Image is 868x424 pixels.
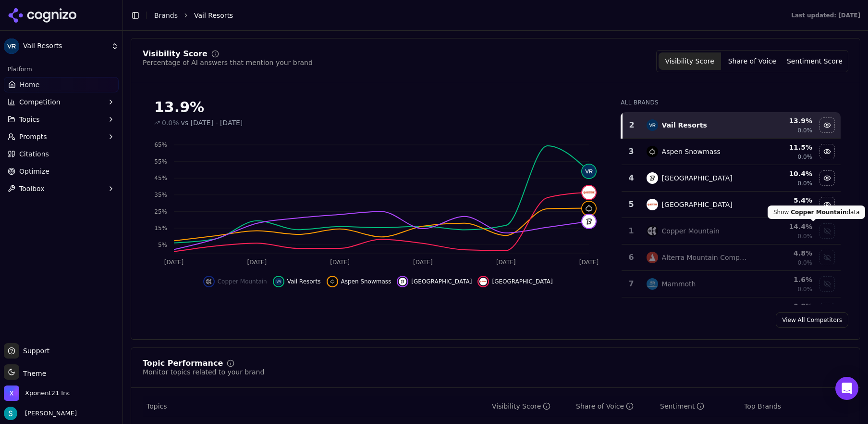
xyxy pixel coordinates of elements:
button: Show copper mountain data [203,276,267,287]
span: Top Brands [744,401,781,411]
span: 0.0% [797,127,812,134]
button: Open user button [4,407,77,420]
span: Optimize [19,167,49,176]
span: Topics [147,401,167,411]
span: 0.0% [797,153,812,161]
div: Visibility Score [492,401,550,411]
button: Topics [4,112,119,127]
a: Citations [4,146,119,162]
div: Sentiment [660,401,704,411]
th: visibilityScore [488,396,572,417]
img: vail resorts [647,119,658,131]
th: sentiment [656,396,740,417]
div: Share of Voice [576,401,634,411]
span: Citations [19,149,49,159]
span: [GEOGRAPHIC_DATA] [411,278,472,285]
div: All Brands [621,99,841,106]
th: shareOfVoice [572,396,656,417]
div: 13.9 % [756,116,812,126]
div: 4.8 % [756,248,812,258]
span: 0.0% [797,285,812,293]
tr: 6alterra mountain companyAlterra Mountain Company4.8%0.0%Show alterra mountain company data [622,244,841,271]
span: Xponent21 Inc [25,389,71,398]
button: Open organization switcher [4,385,71,401]
div: 6 [625,252,636,263]
div: Aspen Snowmass [662,147,721,156]
div: 5.4 % [756,195,812,205]
div: 3 [625,146,636,157]
button: Hide aspen snowmass data [819,144,835,159]
span: Vail Resorts [194,11,233,20]
div: Copper Mountain [662,226,720,236]
img: mammoth [647,278,658,290]
button: Hide vail resorts data [819,117,835,133]
button: Show northstar california data [819,303,835,318]
tr: 1copper mountainCopper Mountain14.4%0.0%Show copper mountain data [622,218,841,244]
button: Show copper mountain data [819,223,835,239]
div: [GEOGRAPHIC_DATA] [662,200,733,209]
button: Hide beaver creek data [819,170,835,186]
div: 0.8 % [756,301,812,311]
img: Xponent21 Inc [4,385,19,401]
button: Sentiment Score [783,52,846,70]
span: Prompts [19,132,47,141]
button: Show alterra mountain company data [819,250,835,265]
div: Percentage of AI answers that mention your brand [143,58,313,67]
span: Vail Resorts [23,42,107,51]
span: Copper Mountain [218,278,267,285]
tspan: [DATE] [496,259,516,266]
div: Platform [4,62,119,77]
div: 1 [625,225,636,237]
div: 2 [626,119,636,131]
tspan: [DATE] [413,259,433,266]
div: Topic Performance [143,360,223,367]
tspan: [DATE] [579,259,599,266]
span: Toolbox [19,184,45,193]
tspan: [DATE] [330,259,350,266]
img: copper mountain [205,278,213,285]
span: 0.0% [797,180,812,187]
div: 1.6 % [756,275,812,284]
div: Alterra Mountain Company [662,253,748,262]
div: 13.9% [154,99,601,116]
div: Vail Resorts [662,120,707,130]
img: aspen snowmass [647,146,658,157]
img: beaver creek [399,278,406,285]
div: 11.5 % [756,142,812,152]
img: Sam Volante [4,407,17,420]
img: keystone resort [647,199,658,210]
nav: breadcrumb [154,11,772,20]
th: Top Brands [740,396,848,417]
img: beaver creek [647,172,658,184]
tr: 0.8%Show northstar california data [622,297,841,324]
img: vail resorts [582,165,596,178]
img: beaver creek [582,215,596,228]
div: [GEOGRAPHIC_DATA] [662,173,733,183]
span: Competition [19,97,61,107]
a: View All Competitors [776,312,848,328]
button: Toolbox [4,181,119,196]
tr: 4beaver creek[GEOGRAPHIC_DATA]10.4%0.0%Hide beaver creek data [622,165,841,192]
button: Competition [4,94,119,110]
span: Theme [19,370,46,377]
button: Prompts [4,129,119,144]
button: Hide beaver creek data [397,276,472,287]
img: keystone resort [582,186,596,199]
tr: 2vail resortsVail Resorts13.9%0.0%Hide vail resorts data [622,112,841,139]
tspan: 55% [154,158,167,165]
tr: 5keystone resort[GEOGRAPHIC_DATA]5.4%0.0%Hide keystone resort data [622,192,841,218]
div: Last updated: [DATE] [791,12,860,19]
tspan: 35% [154,192,167,198]
tr: 3aspen snowmassAspen Snowmass11.5%0.0%Hide aspen snowmass data [622,139,841,165]
button: Visibility Score [659,52,721,70]
button: Hide keystone resort data [819,197,835,212]
tspan: 65% [154,141,167,148]
button: Show mammoth data [819,276,835,292]
span: [PERSON_NAME] [21,409,77,418]
tspan: 5% [158,242,167,248]
span: Copper Mountain [791,209,846,216]
tspan: 45% [154,175,167,181]
div: Open Intercom Messenger [835,377,858,400]
div: Visibility Score [143,50,208,58]
img: Vail Resorts [4,39,19,54]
